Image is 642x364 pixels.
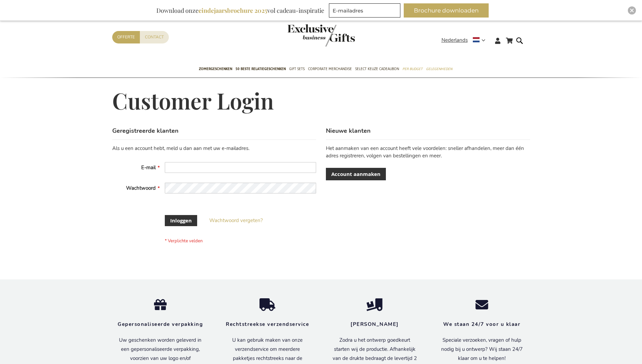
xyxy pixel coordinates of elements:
[165,215,197,226] button: Inloggen
[236,65,286,72] span: 50 beste relatiegeschenken
[326,168,386,180] a: Account aanmaken
[630,8,634,12] img: Close
[443,321,520,328] strong: We staan 24/7 voor u klaar
[153,3,327,18] div: Download onze vol cadeau-inspiratie
[112,86,274,115] span: Customer Login
[236,61,286,78] a: 50 beste relatiegeschenken
[126,185,156,191] span: Wachtwoord
[209,217,263,224] span: Wachtwoord vergeten?
[287,24,321,47] a: store logo
[402,65,423,72] span: Per Budget
[112,31,140,43] a: Offerte
[140,31,169,43] a: Contact
[628,6,636,14] div: Close
[355,61,399,78] a: Select Keuze Cadeaubon
[355,65,399,72] span: Select Keuze Cadeaubon
[441,36,468,44] span: Nederlands
[198,6,267,14] b: eindejaarsbrochure 2025
[308,61,352,78] a: Corporate Merchandise
[308,65,352,72] span: Corporate Merchandise
[165,162,316,173] input: E-mail
[209,217,263,224] a: Wachtwoord vergeten?
[226,321,309,328] strong: Rechtstreekse verzendservice
[112,127,179,135] strong: Geregistreerde klanten
[331,171,380,178] span: Account aanmaken
[199,65,232,72] span: Zomergeschenken
[289,65,305,72] span: Gift Sets
[426,65,452,72] span: Gelegenheden
[326,145,530,159] p: Het aanmaken van een account heeft vele voordelen: sneller afhandelen, meer dan één adres registr...
[289,61,305,78] a: Gift Sets
[141,164,156,171] span: E-mail
[112,145,316,152] div: Als u een account hebt, meld u dan aan met uw e-mailadres.
[287,24,355,47] img: Exclusive Business gifts logo
[326,127,371,135] strong: Nieuwe klanten
[350,321,399,328] strong: [PERSON_NAME]
[170,217,192,224] span: Inloggen
[426,61,452,78] a: Gelegenheden
[438,336,525,363] p: Speciale verzoeken, vragen of hulp nodig bij u ontwerp? Wij staan 24/7 klaar om u te helpen!
[329,3,402,20] form: marketing offers and promotions
[199,61,232,78] a: Zomergeschenken
[118,321,203,328] strong: Gepersonaliseerde verpakking
[329,3,400,18] input: E-mailadres
[404,3,489,18] button: Brochure downloaden
[402,61,423,78] a: Per Budget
